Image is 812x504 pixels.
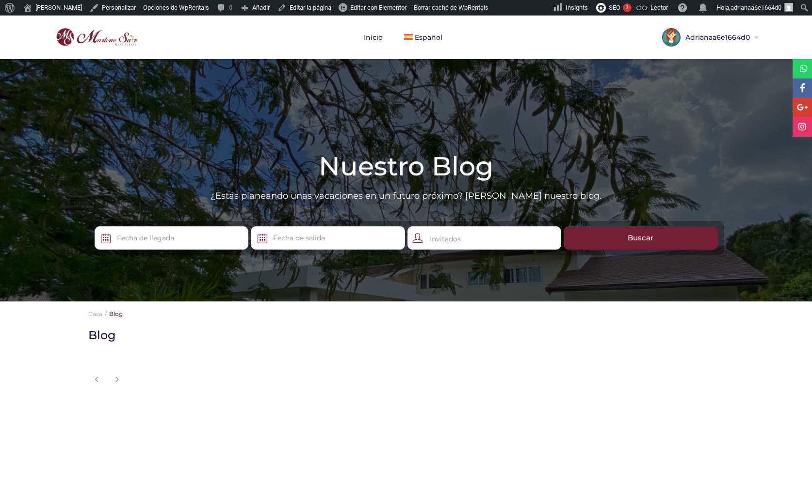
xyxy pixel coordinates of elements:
[623,3,632,12] div: 3
[88,310,102,317] a: Casa
[415,33,442,42] span: Español
[731,4,781,11] span: adrianaa6e1664d0
[251,226,405,250] input: Fecha de salida
[95,226,249,250] input: Fecha de llegada
[497,2,552,14] img: Visitas de 48 horas. Haz clic para ver más estadísticas del sitio.
[350,4,406,11] span: Editar con Elementor
[394,16,452,59] a: Español
[681,34,752,41] span: Adrianaa6e1664d0
[566,4,588,11] span: Insights
[354,16,392,59] a: Inicio
[407,226,562,250] div: Invitados
[88,328,500,343] h1: Blog
[609,4,620,11] span: SEO
[564,226,718,250] input: Buscar
[53,26,140,49] img: logo
[102,310,123,317] li: Blog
